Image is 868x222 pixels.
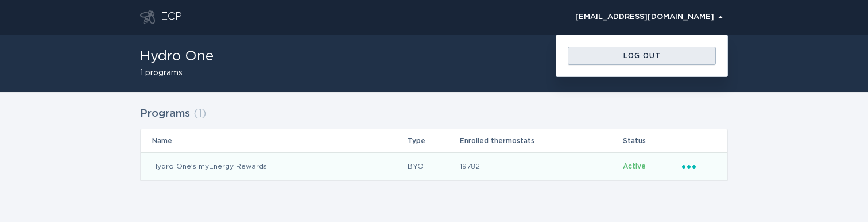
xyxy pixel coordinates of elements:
h1: Hydro One [140,49,214,63]
div: ECP [161,10,182,24]
td: BYOT [407,152,459,180]
span: Active [623,163,646,170]
tr: 2e6dbb87868748a7bf393cbf0637f582 [141,152,727,180]
td: 19782 [459,152,622,180]
th: Name [141,129,407,152]
h2: 1 programs [140,69,214,77]
button: Go to dashboard [140,10,155,24]
h2: Programs [140,104,190,124]
tr: Table Headers [141,129,727,152]
span: ( 1 ) [193,109,206,119]
div: Log out [573,52,710,59]
div: [EMAIL_ADDRESS][DOMAIN_NAME] [575,14,723,21]
td: Hydro One's myEnergy Rewards [141,152,407,180]
button: Log out [568,47,716,65]
button: Open user account details [570,9,728,26]
th: Status [622,129,681,152]
th: Enrolled thermostats [459,129,622,152]
th: Type [407,129,459,152]
div: Popover menu [682,160,716,173]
